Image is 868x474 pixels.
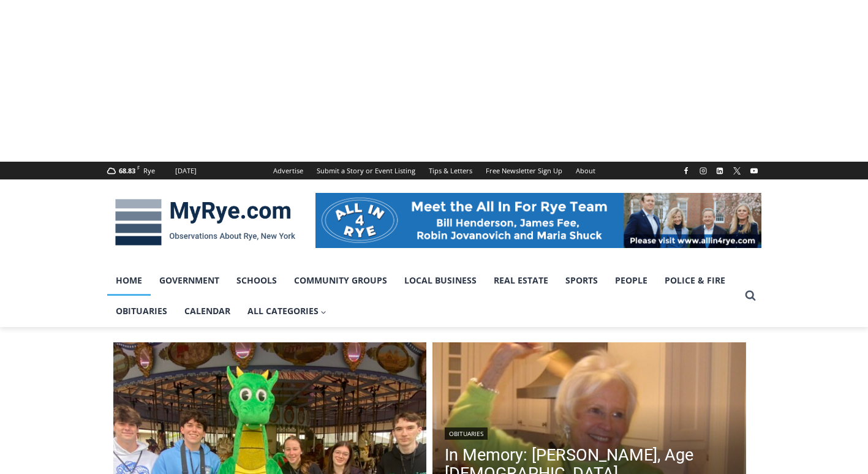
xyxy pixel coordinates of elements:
[228,265,285,296] a: Schools
[175,165,197,176] div: [DATE]
[656,265,734,296] a: Police & Fire
[696,164,711,178] a: Instagram
[137,164,140,171] span: F
[679,164,693,178] a: Facebook
[485,265,557,296] a: Real Estate
[712,164,727,178] a: Linkedin
[569,162,602,179] a: About
[143,165,155,176] div: Rye
[247,304,327,318] span: All Categories
[266,162,310,179] a: Advertise
[557,265,606,296] a: Sports
[239,296,336,326] a: All Categories
[310,162,422,179] a: Submit a Story or Event Listing
[107,190,303,254] img: MyRye.com
[176,296,239,326] a: Calendar
[266,162,602,179] nav: Secondary Navigation
[315,193,761,248] img: All in for Rye
[119,166,135,175] span: 68.83
[107,265,151,296] a: Home
[747,164,761,178] a: YouTube
[479,162,569,179] a: Free Newsletter Sign Up
[396,265,485,296] a: Local Business
[107,296,176,326] a: Obituaries
[107,265,739,327] nav: Primary Navigation
[739,285,761,307] button: View Search Form
[606,265,656,296] a: People
[285,265,396,296] a: Community Groups
[422,162,479,179] a: Tips & Letters
[445,427,488,440] a: Obituaries
[151,265,228,296] a: Government
[730,164,744,178] a: X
